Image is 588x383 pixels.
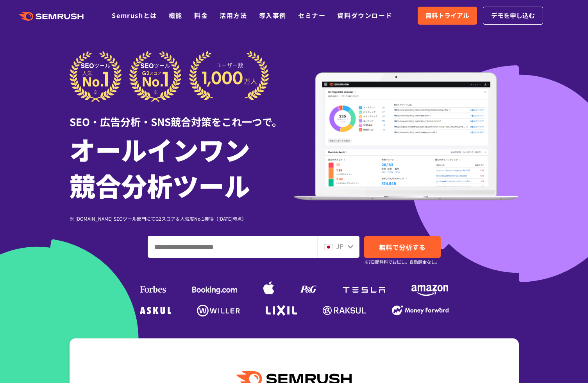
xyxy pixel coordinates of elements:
div: ※ [DOMAIN_NAME] SEOツール部門にてG2スコア＆人気度No.1獲得（[DATE]時点） [70,215,294,222]
a: Semrushとは [112,11,157,20]
a: デモを申し込む [483,7,543,25]
a: セミナー [298,11,325,20]
span: 無料トライアル [425,11,469,21]
h1: オールインワン 競合分析ツール [70,131,294,203]
span: デモを申し込む [491,11,535,21]
a: 機能 [169,11,182,20]
a: 無料トライアル [418,7,477,25]
a: 料金 [194,11,208,20]
span: 無料で分析する [379,242,425,252]
a: 活用方法 [220,11,247,20]
input: ドメイン、キーワードまたはURLを入力してください [148,236,317,257]
a: 無料で分析する [364,236,441,258]
a: 導入事例 [259,11,286,20]
small: ※7日間無料でお試し。自動課金なし。 [364,258,440,266]
span: JP [336,241,343,251]
div: SEO・広告分析・SNS競合対策をこれ一つで。 [70,102,294,129]
a: 資料ダウンロード [337,11,392,20]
